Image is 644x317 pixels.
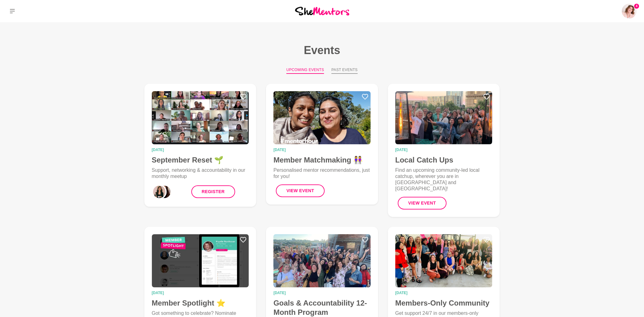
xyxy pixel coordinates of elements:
[395,291,492,295] time: [DATE]
[273,291,371,295] time: [DATE]
[273,234,371,287] img: Goals & Accountability 12-Month Program
[273,91,371,144] img: Member Matchmaking 👭
[273,298,371,317] h4: Goals & Accountability 12-Month Program
[152,91,249,144] img: September Reset 🌱
[622,4,637,19] img: Amanda Greenman
[395,155,492,165] h4: Local Catch Ups
[273,155,371,165] h4: Member Matchmaking 👭
[152,184,167,199] div: 0_Mariana Queiroz
[152,167,249,180] p: Support, networking & accountability in our monthly meetup
[395,91,492,144] img: Local Catch Ups
[388,84,500,217] a: Local Catch Ups[DATE]Local Catch UpsFind an upcoming community-led local catchup, wherever you ar...
[622,4,637,19] a: Amanda Greenman4
[286,67,324,74] button: Upcoming Events
[295,7,349,15] img: She Mentors Logo
[395,234,492,287] img: Members-Only Community
[395,167,492,192] p: Find an upcoming community-led local catchup, wherever you are in [GEOGRAPHIC_DATA] and [GEOGRAPH...
[191,185,235,198] a: Register
[273,167,371,180] p: Personalised mentor recommendations, just for you!
[273,148,371,152] time: [DATE]
[152,148,249,152] time: [DATE]
[398,197,447,209] button: View Event
[135,43,510,57] h1: Events
[331,67,358,74] button: Past Events
[266,84,378,205] a: Member Matchmaking 👭[DATE]Member Matchmaking 👭Personalised mentor recommendations, just for you!V...
[152,298,249,308] h4: Member Spotlight ⭐
[395,148,492,152] time: [DATE]
[152,234,249,287] img: Member Spotlight ⭐
[152,291,249,295] time: [DATE]
[634,4,639,9] span: 4
[276,184,325,197] button: View Event
[152,155,249,165] h4: September Reset 🌱
[395,298,492,308] h4: Members-Only Community
[144,84,256,207] a: September Reset 🌱[DATE]September Reset 🌱Support, networking & accountability in our monthly meetu...
[157,184,172,199] div: 1_Ali Adey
